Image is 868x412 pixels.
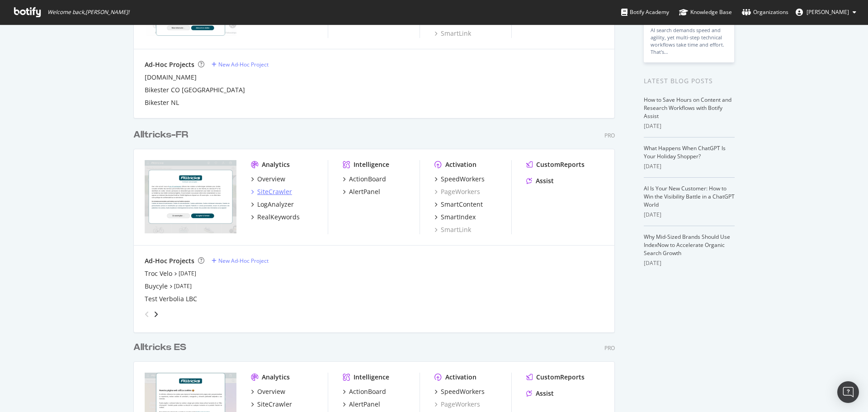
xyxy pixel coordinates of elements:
[349,187,380,196] div: AlertPanel
[251,400,292,409] a: SiteCrawler
[621,8,669,17] div: Botify Academy
[644,122,735,130] div: [DATE]
[644,96,731,120] a: How to Save Hours on Content and Research Workflows with Botify Assist
[434,387,485,396] a: SpeedWorkers
[257,187,292,196] div: SiteCrawler
[441,200,483,209] div: SmartContent
[526,160,585,169] a: CustomReports
[179,270,196,277] a: [DATE]
[441,387,485,396] div: SpeedWorkers
[742,8,788,17] div: Organizations
[141,307,153,322] div: angle-left
[434,29,471,38] a: SmartLink
[145,85,245,95] a: Bikester CO [GEOGRAPHIC_DATA]
[434,400,480,409] a: PageWorkers
[349,387,386,396] div: ActionBoard
[47,9,129,16] span: Welcome back, [PERSON_NAME] !
[212,61,269,68] a: New Ad-Hoc Project
[218,61,269,68] div: New Ad-Hoc Project
[644,144,726,160] a: What Happens When ChatGPT Is Your Holiday Shopper?
[349,400,380,409] div: AlertPanel
[145,294,197,303] a: Test Verbolia LBC
[251,200,294,209] a: LogAnalyzer
[536,373,585,382] div: CustomReports
[251,387,285,396] a: Overview
[257,387,285,396] div: Overview
[257,400,292,409] div: SiteCrawler
[145,269,172,278] a: Troc Velo
[343,187,380,196] a: AlertPanel
[434,213,476,222] a: SmartIndex
[145,60,194,69] div: Ad-Hoc Projects
[257,175,285,184] div: Overview
[218,257,269,265] div: New Ad-Hoc Project
[145,282,168,291] a: Buycyle
[434,175,485,184] a: SpeedWorkers
[251,175,285,184] a: Overview
[837,381,859,403] div: Open Intercom Messenger
[349,175,386,184] div: ActionBoard
[536,176,554,185] div: Assist
[257,200,294,209] div: LogAnalyzer
[644,211,735,219] div: [DATE]
[788,5,863,19] button: [PERSON_NAME]
[644,185,735,208] a: AI Is Your New Customer: How to Win the Visibility Battle in a ChatGPT World
[133,128,188,142] div: Alltricks-FR
[526,389,554,398] a: Assist
[145,160,236,233] img: alltricks.fr
[343,175,386,184] a: ActionBoard
[212,257,269,265] a: New Ad-Hoc Project
[262,160,290,169] div: Analytics
[644,233,730,257] a: Why Mid-Sized Brands Should Use IndexNow to Accelerate Organic Search Growth
[536,389,554,398] div: Assist
[526,176,554,185] a: Assist
[133,341,186,354] div: Alltricks ES
[133,128,192,142] a: Alltricks-FR
[445,373,476,382] div: Activation
[343,400,380,409] a: AlertPanel
[441,175,485,184] div: SpeedWorkers
[651,27,727,56] div: AI search demands speed and agility, yet multi-step technical workflows take time and effort. Tha...
[133,341,190,354] a: Alltricks ES
[251,213,300,222] a: RealKeywords
[145,98,179,107] a: Bikester NL
[174,282,192,290] a: [DATE]
[343,387,386,396] a: ActionBoard
[445,160,476,169] div: Activation
[153,310,159,319] div: angle-right
[679,8,732,17] div: Knowledge Base
[644,259,735,267] div: [DATE]
[145,256,194,265] div: Ad-Hoc Projects
[434,200,483,209] a: SmartContent
[807,8,849,16] span: Antonin Anger
[604,344,615,352] div: Pro
[145,73,197,82] a: [DOMAIN_NAME]
[257,213,300,222] div: RealKeywords
[536,160,585,169] div: CustomReports
[441,213,476,222] div: SmartIndex
[354,160,389,169] div: Intelligence
[354,373,389,382] div: Intelligence
[644,76,735,86] div: Latest Blog Posts
[644,162,735,170] div: [DATE]
[262,373,290,382] div: Analytics
[251,187,292,196] a: SiteCrawler
[526,373,585,382] a: CustomReports
[434,225,471,234] a: SmartLink
[604,132,615,139] div: Pro
[434,187,480,196] a: PageWorkers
